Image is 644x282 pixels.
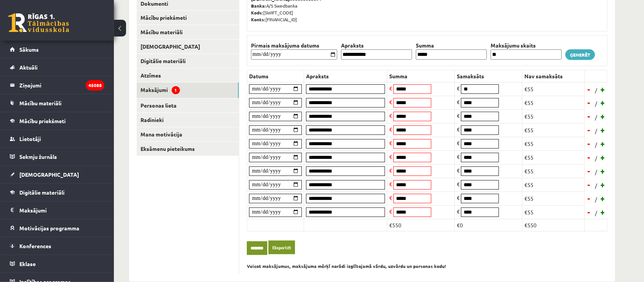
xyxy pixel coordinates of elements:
[389,167,392,174] span: €
[586,84,593,95] a: -
[522,164,585,178] td: €55
[455,70,522,82] th: Samaksāts
[594,154,598,162] span: /
[137,11,239,25] a: Mācību priekšmeti
[389,194,392,201] span: €
[455,219,522,231] td: €0
[586,124,593,136] a: -
[522,109,585,123] td: €55
[599,97,607,108] a: +
[586,138,593,149] a: -
[389,85,392,92] span: €
[19,117,66,124] span: Mācību priekšmeti
[457,126,460,133] span: €
[599,152,607,163] a: +
[522,123,585,137] td: €55
[522,70,585,82] th: Nav samaksāts
[10,201,104,219] a: Maksājumi
[522,192,585,205] td: €55
[522,137,585,151] td: €55
[522,82,585,96] td: €55
[599,111,607,122] a: +
[594,182,598,190] span: /
[247,263,446,269] b: Veicot maksājumus, maksājuma mērķī norādi izglītojamā vārdu, uzvārdu un personas kodu!
[19,225,79,231] span: Motivācijas programma
[599,206,607,218] a: +
[86,80,104,90] i: 45088
[137,127,239,141] a: Mana motivācija
[251,16,265,22] b: Konts:
[304,70,387,82] th: Apraksts
[268,241,295,255] a: Eksportēt
[339,41,414,49] th: Apraksts
[137,25,239,39] a: Mācību materiāli
[19,189,65,196] span: Digitālie materiāli
[457,85,460,92] span: €
[522,151,585,164] td: €55
[389,153,392,160] span: €
[586,152,593,163] a: -
[457,194,460,201] span: €
[414,41,489,49] th: Summa
[594,86,598,94] span: /
[594,127,598,135] span: /
[10,255,104,272] a: Eklase
[586,165,593,177] a: -
[137,142,239,156] a: Eksāmenu pieteikums
[247,70,304,82] th: Datums
[251,3,266,9] b: Banka:
[137,54,239,68] a: Digitālie materiāli
[19,46,39,53] span: Sākums
[137,113,239,127] a: Radinieki
[137,40,239,54] a: [DEMOGRAPHIC_DATA]
[586,193,593,204] a: -
[594,141,598,149] span: /
[522,219,585,231] td: €550
[389,112,392,119] span: €
[586,111,593,122] a: -
[457,208,460,215] span: €
[19,100,62,106] span: Mācību materiāli
[586,179,593,190] a: -
[19,171,79,178] span: [DEMOGRAPHIC_DATA]
[457,153,460,160] span: €
[10,94,104,112] a: Mācību materiāli
[389,208,392,215] span: €
[457,98,460,105] span: €
[594,209,598,217] span: /
[19,64,38,71] span: Aktuāli
[19,260,36,267] span: Eklase
[19,242,51,249] span: Konferences
[594,100,598,108] span: /
[172,86,180,94] span: 1
[10,112,104,130] a: Mācību priekšmeti
[457,167,460,174] span: €
[19,201,104,219] legend: Maksājumi
[10,76,104,94] a: Ziņojumi45088
[10,166,104,183] a: [DEMOGRAPHIC_DATA]
[10,237,104,255] a: Konferences
[599,138,607,149] a: +
[389,126,392,133] span: €
[10,59,104,76] a: Aktuāli
[594,168,598,176] span: /
[489,41,563,49] th: Maksājumu skaits
[599,165,607,177] a: +
[10,184,104,201] a: Digitālie materiāli
[594,195,598,203] span: /
[565,49,595,60] a: Ģenerēt
[10,41,104,58] a: Sākums
[586,206,593,218] a: -
[10,219,104,237] a: Motivācijas programma
[137,82,239,98] a: Maksājumi1
[599,193,607,204] a: +
[522,205,585,219] td: €55
[19,76,104,94] legend: Ziņojumi
[522,178,585,192] td: €55
[599,84,607,95] a: +
[457,112,460,119] span: €
[8,13,69,32] a: Rīgas 1. Tālmācības vidusskola
[249,41,339,49] th: Pirmais maksājuma datums
[389,181,392,187] span: €
[599,124,607,136] a: +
